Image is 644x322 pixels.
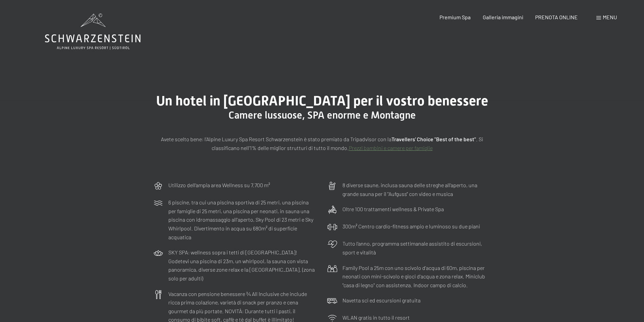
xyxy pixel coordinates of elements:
[229,109,416,121] span: Camere lussuose, SPA enorme e Montagne
[168,248,317,282] p: SKY SPA: wellness sopra i tetti di [GEOGRAPHIC_DATA]! Godetevi una piscina di 23m, un whirlpool, ...
[342,313,410,322] p: WLAN gratis in tutto il resort
[391,136,476,142] strong: Travellers' Choice "Best of the best"
[342,181,491,198] p: 8 diverse saune, inclusa sauna delle streghe all’aperto, una grande sauna per il "Aufguss" con vi...
[153,135,491,152] p: Avete scelto bene: l’Alpine Luxury Spa Resort Schwarzenstein è stato premiato da Tripadvisor con ...
[342,264,491,290] p: Family Pool a 25m con uno scivolo d'acqua di 60m, piscina per neonati con mini-scivolo e gioci d'...
[535,14,578,20] a: PRENOTA ONLINE
[342,205,444,214] p: Oltre 100 trattamenti wellness & Private Spa
[342,296,421,305] p: Navetta sci ed escursioni gratuita
[342,239,491,256] p: Tutto l’anno, programma settimanale assistito di escursioni, sport e vitalità
[168,181,270,190] p: Utilizzo dell‘ampia area Wellness su 7.700 m²
[483,14,523,20] a: Galleria immagini
[156,93,488,109] span: Un hotel in [GEOGRAPHIC_DATA] per il vostro benessere
[349,145,433,151] a: Prezzi bambini e camere per famiglie
[439,14,471,20] a: Premium Spa
[603,14,617,20] span: Menu
[168,198,317,241] p: 6 piscine, tra cui una piscina sportiva di 25 metri, una piscina per famiglie di 25 metri, una pi...
[342,222,480,231] p: 300m² Centro cardio-fitness ampio e luminoso su due piani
